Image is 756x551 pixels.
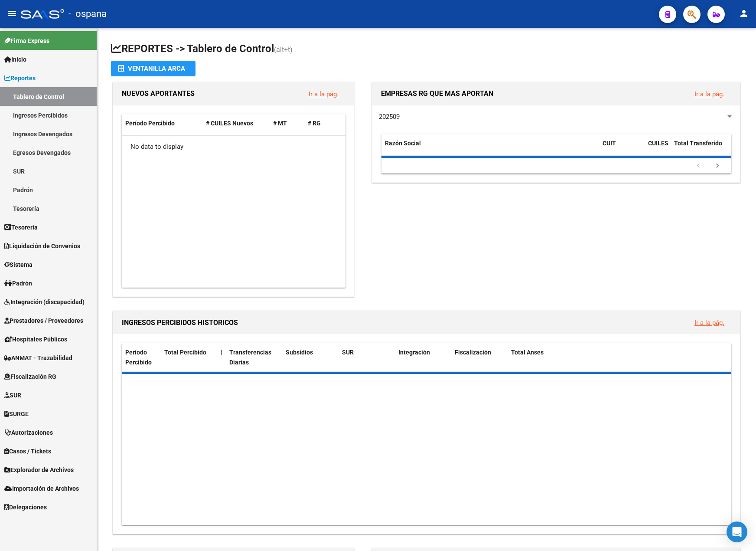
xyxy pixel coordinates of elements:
[4,446,51,456] span: Casos / Tickets
[4,241,80,251] span: Liquidación de Convenios
[122,114,202,133] datatable-header-cell: Período Percibido
[4,297,85,307] span: Integración (discapacidad)
[302,86,345,102] button: Ir a la pág.
[122,343,161,372] datatable-header-cell: Período Percibido
[4,502,47,512] span: Delegaciones
[4,316,83,325] span: Prestadores / Proveedores
[309,90,339,98] a: Ir a la pág.
[7,8,17,19] mat-icon: menu
[206,120,253,127] span: # CUILES Nuevos
[4,409,29,419] span: SURGE
[221,349,222,356] span: |
[339,343,395,372] datatable-header-cell: SUR
[4,353,72,363] span: ANMAT - Trazabilidad
[125,349,152,366] span: Período Percibido
[122,318,238,327] span: INGRESOS PERCIBIDOS HISTORICOS
[274,46,293,54] span: (alt+t)
[379,113,400,121] span: 202509
[688,86,731,102] button: Ir a la pág.
[4,279,32,288] span: Padrón
[4,223,38,232] span: Tesorería
[217,343,226,372] datatable-header-cell: |
[342,349,354,356] span: SUR
[395,343,451,372] datatable-header-cell: Integración
[308,120,321,127] span: # RG
[688,315,731,331] button: Ir a la pág.
[4,372,56,381] span: Fiscalización RG
[202,114,270,133] datatable-header-cell: # CUILES Nuevos
[709,161,726,171] a: go to next page
[304,114,339,133] datatable-header-cell: # RG
[4,428,53,437] span: Autorizaciones
[739,8,749,19] mat-icon: person
[603,140,616,147] span: CUIT
[273,120,287,127] span: # MT
[727,521,747,542] div: Open Intercom Messenger
[381,89,493,98] span: EMPRESAS RG QUE MAS APORTAN
[694,319,724,327] a: Ir a la pág.
[4,465,74,475] span: Explorador de Archivos
[381,134,599,163] datatable-header-cell: Razón Social
[645,134,671,163] datatable-header-cell: CUILES
[385,140,421,147] span: Razón Social
[122,89,195,98] span: NUEVOS APORTANTES
[455,349,491,356] span: Fiscalización
[671,134,731,163] datatable-header-cell: Total Transferido
[511,349,544,356] span: Total Anses
[125,120,175,127] span: Período Percibido
[690,161,707,171] a: go to previous page
[398,349,430,356] span: Integración
[286,349,313,356] span: Subsidios
[674,140,722,147] span: Total Transferido
[4,55,26,64] span: Inicio
[282,343,339,372] datatable-header-cell: Subsidios
[4,484,79,493] span: Importación de Archivos
[451,343,508,372] datatable-header-cell: Fiscalización
[599,134,645,163] datatable-header-cell: CUIT
[694,90,724,98] a: Ir a la pág.
[4,73,36,83] span: Reportes
[164,349,206,356] span: Total Percibido
[4,390,21,400] span: SUR
[4,335,67,344] span: Hospitales Públicos
[648,140,668,147] span: CUILES
[111,61,196,76] button: Ventanilla ARCA
[270,114,304,133] datatable-header-cell: # MT
[118,61,189,76] div: Ventanilla ARCA
[508,343,725,372] datatable-header-cell: Total Anses
[4,36,49,46] span: Firma Express
[229,349,271,366] span: Transferencias Diarias
[111,42,742,57] h1: REPORTES -> Tablero de Control
[226,343,282,372] datatable-header-cell: Transferencias Diarias
[161,343,217,372] datatable-header-cell: Total Percibido
[122,136,345,157] div: No data to display
[68,4,107,23] span: - ospana
[4,260,33,269] span: Sistema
